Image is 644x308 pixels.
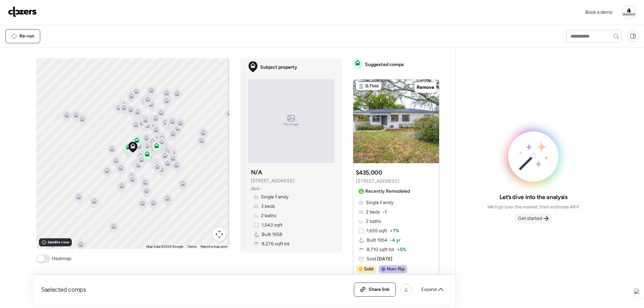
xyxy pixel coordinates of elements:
span: Let’s dive into the analysis [499,193,568,201]
span: Built 1954 [367,237,387,244]
span: Zillow [251,186,260,191]
button: Map camera controls [213,228,226,241]
span: 2 baths [366,218,381,225]
img: Logo [8,6,37,17]
span: Sold [364,266,373,272]
span: Single Family [366,199,393,206]
span: [DATE] [376,256,392,262]
span: Built 1958 [262,231,282,238]
img: Google [38,240,60,249]
span: Expand [421,286,437,293]
h3: $435,000 [356,169,382,177]
span: Subject property [260,64,297,71]
span: 8,710 sqft lot [367,246,394,253]
span: Suggested comps [365,61,404,68]
span: -4 yr [390,237,400,244]
span: + 5% [397,246,406,253]
span: 1,655 sqft [367,228,387,234]
span: Re-run [19,33,34,40]
span: No image [284,122,299,127]
span: 8,276 sqft lot [262,241,289,247]
span: 1,543 sqft [262,222,282,229]
span: + 7% [390,228,399,234]
span: Share link [369,286,390,293]
span: [STREET_ADDRESS] [356,178,399,185]
a: Report a map error [201,245,227,248]
span: Satellite view [48,240,69,245]
span: Map Data ©2025 Google [146,245,183,248]
span: Non-flip [387,266,405,272]
span: 0.11mi [365,83,379,89]
span: Single Family [261,194,288,200]
span: We’ll go over the market, then estimate ARV [487,204,579,210]
span: Sold [367,256,392,262]
span: • [261,186,263,191]
span: Book a demo [585,9,612,15]
a: Open this area in Google Maps (opens a new window) [38,240,60,249]
span: 3 beds [261,203,275,210]
span: Remove [417,84,434,91]
a: Terms (opens in new tab) [187,245,197,248]
span: 5 selected comps [41,286,86,294]
span: -1 [383,209,387,215]
h3: N/A [251,168,262,176]
span: 2 beds [366,209,380,215]
span: Get started [518,215,542,222]
span: [STREET_ADDRESS] [251,178,294,184]
span: 2 baths [261,212,276,219]
span: Heatmap [52,255,71,262]
span: Recently Remodeled [365,188,410,195]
